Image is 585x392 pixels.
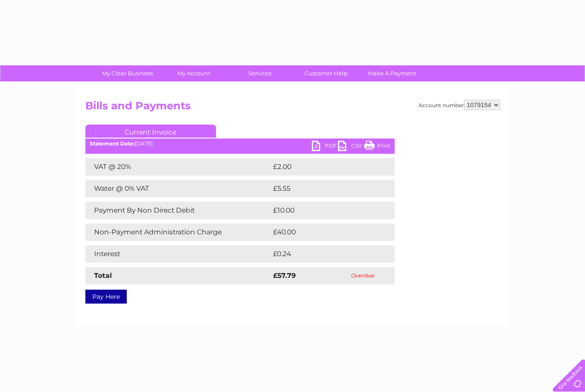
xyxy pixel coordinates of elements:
td: £5.55 [271,180,374,197]
div: Account number [419,100,500,110]
strong: Total [94,271,112,280]
a: Pay Here [85,290,127,304]
a: Print [364,141,390,153]
a: Customer Help [290,65,362,81]
a: Services [224,65,296,81]
a: PDF [312,141,338,153]
td: Overdue [331,267,394,284]
h2: Bills and Payments [85,100,500,116]
strong: £57.79 [273,271,296,280]
td: Water @ 0% VAT [85,180,271,197]
td: VAT @ 20% [85,158,271,176]
a: Make A Payment [356,65,428,81]
td: Non-Payment Administration Charge [85,223,271,241]
td: Interest [85,245,271,263]
td: £40.00 [271,223,378,241]
a: My Clear Business [91,65,163,81]
a: CSV [338,141,364,153]
td: £2.00 [271,158,375,176]
div: [DATE] [85,141,395,147]
a: Current Invoice [85,125,216,138]
td: £0.24 [271,245,374,263]
b: Statement Date: [90,140,135,147]
td: Payment By Non Direct Debit [85,202,271,219]
td: £10.00 [271,202,377,219]
a: My Account [158,65,230,81]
